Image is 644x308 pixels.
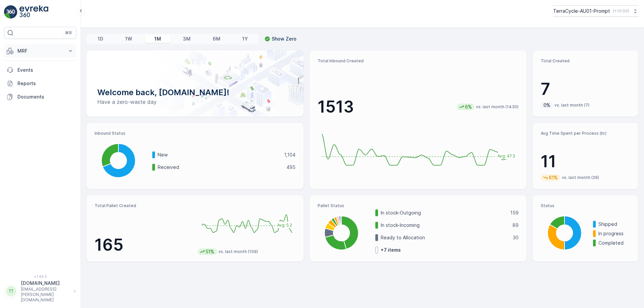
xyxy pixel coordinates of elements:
p: In stock-Outgoing [381,209,506,216]
p: Received [158,164,282,171]
p: 61% [548,174,558,181]
p: Documents [17,94,74,100]
p: 495 [286,164,296,171]
p: [DOMAIN_NAME] [21,280,70,287]
p: 1D [98,36,103,42]
p: Total Pallet Created [95,203,192,208]
a: Events [4,63,76,77]
img: logo [4,5,17,19]
p: 11 [541,151,630,172]
p: Have a zero-waste day [97,98,293,106]
p: Inbound Status [95,131,296,136]
p: 6% [464,104,473,110]
p: 1Y [242,36,248,42]
p: vs. last month (7) [554,103,589,108]
p: Welcome back, [DOMAIN_NAME]! [97,87,293,98]
button: TT[DOMAIN_NAME][EMAIL_ADDRESS][PERSON_NAME][DOMAIN_NAME] [4,280,76,303]
p: 159 [510,209,519,216]
p: 7 [541,79,630,99]
p: + 7 items [381,247,401,253]
p: In stock-Incoming [381,222,508,229]
p: Status [541,203,630,208]
p: 1,104 [284,151,296,158]
img: logo_light-DOdMpM7g.png [19,5,48,19]
p: TerraCycle-AU01-Prompt [553,8,610,14]
p: Pallet Status [318,203,519,208]
p: 3M [183,36,191,42]
p: New [158,151,280,158]
p: vs. last month (109) [218,249,258,254]
p: Events [17,67,74,73]
p: Avg Time Spent per Process (hr) [541,131,630,136]
p: In progress [598,230,630,237]
p: Ready to Allocation [381,234,508,241]
p: Total Created [541,58,630,64]
p: 165 [95,235,192,255]
p: Show Zero [272,36,297,42]
a: Reports [4,77,76,90]
p: Total Inbound Created [318,58,519,64]
p: Reports [17,80,74,87]
p: 0% [543,102,551,109]
div: TT [6,286,16,297]
p: Completed [598,240,630,246]
p: 1W [125,36,132,42]
button: TerraCycle-AU01-Prompt(+10:00) [553,5,639,17]
p: 1M [154,36,161,42]
p: vs. last month (1430) [476,104,519,110]
p: 6M [213,36,220,42]
p: Shipped [598,221,630,228]
p: MRF [17,48,63,54]
p: 51% [205,248,215,255]
p: ( +10:00 ) [613,8,629,14]
p: vs. last month (29) [562,175,599,180]
p: [EMAIL_ADDRESS][PERSON_NAME][DOMAIN_NAME] [21,287,70,303]
p: ⌘B [65,30,72,36]
span: v 1.49.3 [4,274,76,279]
button: MRF [4,44,76,58]
p: 1513 [318,97,354,117]
p: 89 [513,222,519,229]
p: 30 [513,234,519,241]
a: Documents [4,90,76,104]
